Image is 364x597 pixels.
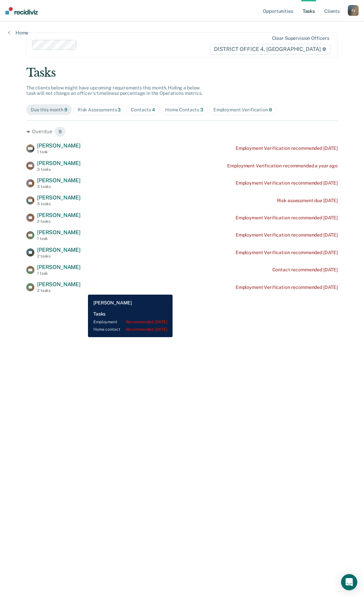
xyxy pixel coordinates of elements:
button: FJ [348,5,359,16]
div: Risk assessment due [DATE] [277,198,338,203]
div: Home Contacts [165,107,203,113]
div: Clear supervision officers [272,35,329,41]
a: Home [8,30,28,36]
div: 3 tasks [37,184,81,189]
span: The clients below might have upcoming requirements this month. Hiding a below task will not chang... [26,85,203,96]
img: Recidiviz [5,7,38,15]
span: [PERSON_NAME] [37,160,81,166]
span: DISTRICT OFFICE 4, [GEOGRAPHIC_DATA] [210,44,331,55]
span: 3 [200,107,203,112]
div: Employment Verification recommended a year ago [227,163,338,169]
span: [PERSON_NAME] [37,281,81,288]
div: Tasks [26,66,338,80]
span: [PERSON_NAME] [37,212,81,218]
div: Employment Verification recommended [DATE] [236,215,338,221]
span: [PERSON_NAME] [37,247,81,253]
span: 3 [118,107,121,112]
div: 2 tasks [37,288,81,293]
div: Open Intercom Messenger [341,574,357,590]
div: 1 task [37,236,81,241]
div: Contact recommended [DATE] [272,267,338,273]
span: 4 [152,107,155,112]
div: Due this month [31,107,67,113]
span: [PERSON_NAME] [37,177,81,184]
div: 3 tasks [37,201,81,206]
div: Overdue 9 [26,126,338,137]
div: Employment Verification recommended [DATE] [236,180,338,186]
div: Employment Verification [213,107,272,113]
span: [PERSON_NAME] [37,229,81,236]
div: Employment Verification recommended [DATE] [236,250,338,255]
div: Employment Verification recommended [DATE] [236,145,338,151]
span: [PERSON_NAME] [37,194,81,201]
div: 2 tasks [37,254,81,259]
div: 2 tasks [37,219,81,224]
div: Risk Assessments [78,107,121,113]
div: F J [348,5,359,16]
div: Contacts [131,107,155,113]
span: [PERSON_NAME] [37,264,81,270]
div: Employment Verification recommended [DATE] [236,284,338,290]
span: 8 [269,107,272,112]
div: 3 tasks [37,167,81,172]
div: 1 task [37,271,81,276]
span: 9 [64,107,67,112]
span: 9 [54,126,66,137]
div: Employment Verification recommended [DATE] [236,232,338,238]
span: [PERSON_NAME] [37,142,81,149]
div: 1 task [37,150,81,154]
